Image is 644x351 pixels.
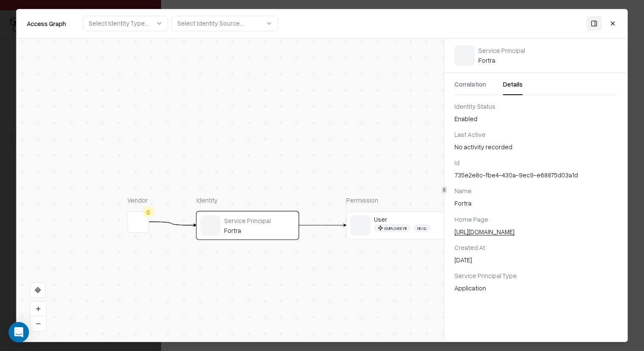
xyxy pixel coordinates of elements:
div: 735e2e8c-fbe4-430a-9ec9-e68875d03a1d [454,171,617,180]
div: Service Principal [224,217,295,224]
span: No activity recorded [454,143,512,151]
button: Select Identity Type... [83,16,168,31]
div: Identity [196,195,299,204]
div: Identity Status [454,102,617,111]
div: Service Principal Type [454,271,617,280]
div: Application [454,284,617,293]
a: [URL][DOMAIN_NAME] [454,227,525,236]
div: Created At [454,243,617,252]
button: Select Identity Source... [172,16,278,31]
div: Select Identity Source... [177,19,244,28]
div: Fortra [478,46,525,64]
div: Fortra [454,199,617,208]
span: Read [414,225,430,232]
div: Enabled [454,114,617,123]
div: Id [454,158,617,167]
button: Details [503,80,523,95]
span: Employee PII [374,225,410,232]
img: entra [458,49,471,62]
div: Last Active [454,130,617,139]
div: Service Principal [478,46,525,54]
div: Access Graph [27,19,66,28]
button: Correlation [454,80,486,95]
div: Home Page [454,215,617,224]
div: Permission [346,195,448,204]
div: User [374,215,445,223]
div: Vendor [127,195,149,204]
button: Toggle Panel [586,16,602,31]
div: Select Identity Type... [89,19,149,28]
div: [DATE] [454,255,617,264]
div: Fortra [224,226,295,234]
div: Name [454,186,617,195]
div: C [143,206,153,217]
